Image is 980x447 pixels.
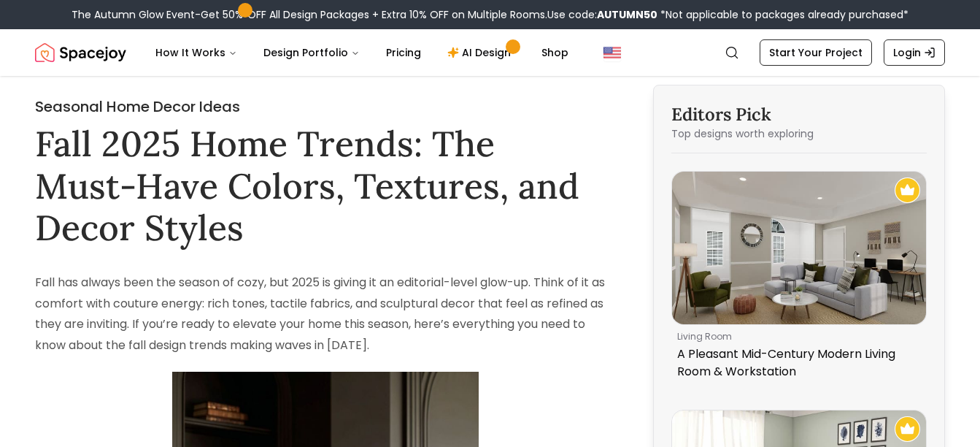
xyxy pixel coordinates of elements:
button: Design Portfolio [252,38,371,67]
p: Fall has always been the season of cozy, but 2025 is giving it an editorial-level glow-up. Think ... [35,272,615,356]
a: Shop [530,38,580,67]
img: A Pleasant Mid-Century Modern Living Room & Workstation [672,172,926,324]
b: AUTUMN50 [597,7,657,22]
h1: Fall 2025 Home Trends: The Must-Have Colors, Textures, and Decor Styles [35,123,615,249]
img: Recommended Spacejoy Design - A Pleasant Mid-Century Modern Living Room & Workstation [895,177,920,203]
button: How It Works [144,38,249,67]
nav: Global [35,29,945,76]
img: Recommended Spacejoy Design - Coastal Farmhouse Guest Bedroom [895,416,920,442]
a: Start Your Project [760,39,872,66]
h3: Editors Pick [671,103,927,126]
a: Pricing [374,38,433,67]
a: Spacejoy [35,38,126,67]
div: The Autumn Glow Event-Get 50% OFF All Design Packages + Extra 10% OFF on Multiple Rooms. [72,7,908,22]
span: Use code: [547,7,657,22]
span: *Not applicable to packages already purchased* [657,7,908,22]
a: Login [884,39,945,66]
h2: Seasonal Home Decor Ideas [35,96,615,117]
p: Top designs worth exploring [671,126,927,141]
p: living room [677,331,915,343]
nav: Main [144,38,580,67]
img: Spacejoy Logo [35,38,126,67]
a: A Pleasant Mid-Century Modern Living Room & WorkstationRecommended Spacejoy Design - A Pleasant M... [671,171,927,386]
p: A Pleasant Mid-Century Modern Living Room & Workstation [677,345,915,381]
a: AI Design [436,38,527,67]
img: United States [603,44,621,61]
